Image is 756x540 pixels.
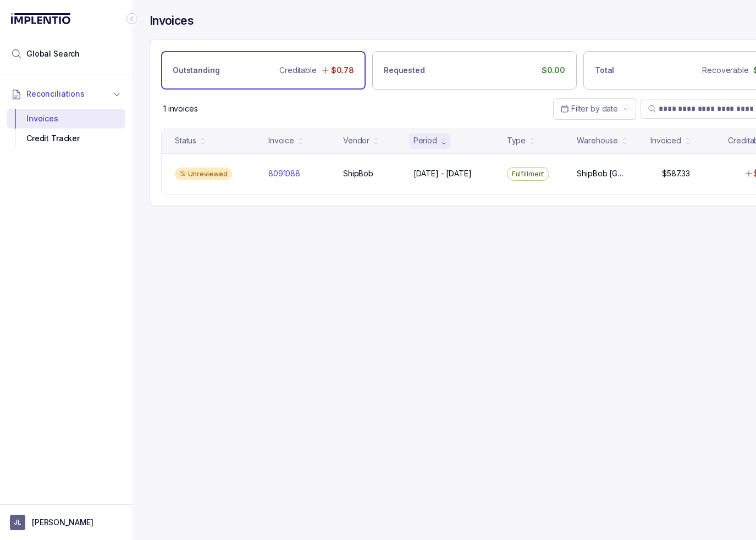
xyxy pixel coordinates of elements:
[553,98,636,119] button: Date Range Picker
[571,104,618,113] span: Filter by date
[650,135,681,146] div: Invoiced
[279,65,317,76] p: Creditable
[268,135,294,146] div: Invoice
[343,135,369,146] div: Vendor
[173,65,219,76] p: Outstanding
[175,135,196,146] div: Status
[413,168,472,179] p: [DATE] - [DATE]
[268,168,300,179] p: 8091088
[26,48,80,59] span: Global Search
[10,515,122,530] button: User initials[PERSON_NAME]
[413,135,437,146] div: Period
[577,168,625,179] p: ShipBob [GEOGRAPHIC_DATA][PERSON_NAME]
[595,65,614,76] p: Total
[125,12,139,25] div: Collapse Icon
[384,65,425,76] p: Requested
[577,135,618,146] div: Warehouse
[542,65,565,76] p: $0.00
[512,169,545,180] p: Fulfillment
[163,103,198,114] div: Remaining page entries
[7,82,125,106] button: Reconciliations
[32,517,93,528] p: [PERSON_NAME]
[560,103,618,114] search: Date Range Picker
[702,65,748,76] p: Recoverable
[15,109,117,129] div: Invoices
[507,135,526,146] div: Type
[163,103,198,114] p: 1 invoices
[331,65,354,76] p: $0.78
[662,168,690,179] p: $587.33
[150,13,194,29] h4: Invoices
[343,168,373,179] p: ShipBob
[15,129,117,148] div: Credit Tracker
[10,515,25,530] span: User initials
[175,168,232,181] div: Unreviewed
[26,88,85,99] span: Reconciliations
[7,107,125,151] div: Reconciliations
